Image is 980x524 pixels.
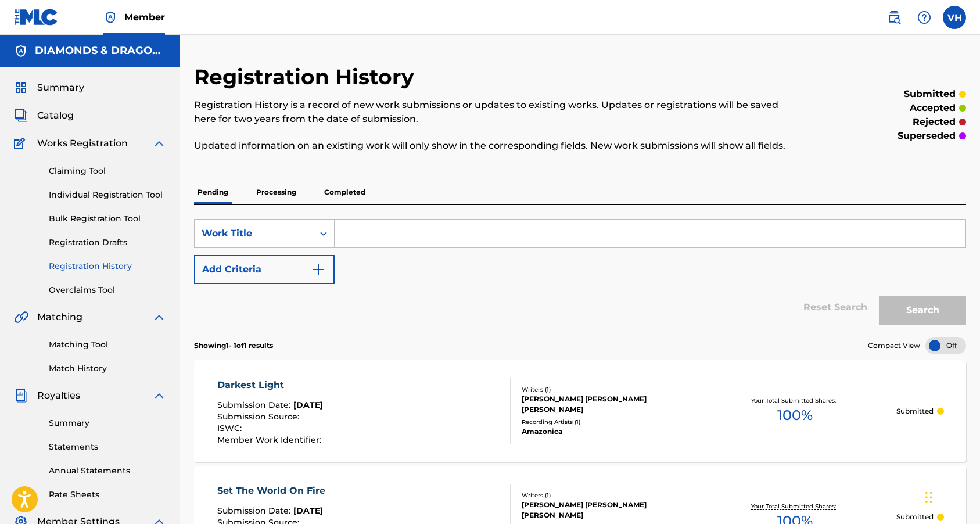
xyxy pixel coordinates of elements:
a: Bulk Registration Tool [49,213,166,225]
img: expand [152,389,166,403]
img: Accounts [14,44,28,58]
a: Annual Statements [49,465,166,477]
img: 9d2ae6d4665cec9f34b9.svg [311,263,325,277]
span: Submission Date : [217,400,293,410]
span: Submission Date : [217,505,293,516]
div: Work Title [202,227,306,241]
div: Darkest Light [217,378,324,392]
a: Overclaims Tool [49,284,166,296]
img: Catalog [14,109,28,123]
span: Catalog [37,109,74,123]
p: Showing 1 - 1 of 1 results [194,340,273,351]
div: User Menu [943,6,966,29]
iframe: Resource Center [947,339,980,439]
p: superseded [898,129,956,143]
h5: DIAMONDS & DRAGONS [35,44,166,58]
span: Submission Source : [217,411,302,422]
a: Registration History [49,260,166,272]
p: Your Total Submitted Shares: [751,502,839,511]
p: submitted [904,87,956,101]
span: Member [124,10,165,24]
span: Works Registration [37,137,128,150]
div: Recording Artists ( 1 ) [522,418,694,426]
div: Help [913,6,936,29]
img: search [887,10,901,24]
div: [PERSON_NAME] [PERSON_NAME] [PERSON_NAME] [522,394,694,415]
a: Public Search [882,6,906,29]
a: Darkest LightSubmission Date:[DATE]Submission Source:ISWC:Member Work Identifier:Writers (1)[PERS... [194,360,966,462]
span: Matching [37,310,82,324]
div: Writers ( 1 ) [522,385,694,394]
p: Your Total Submitted Shares: [751,396,839,405]
img: MLC Logo [14,9,59,26]
a: Individual Registration Tool [49,189,166,201]
img: Matching [14,310,28,324]
p: Pending [194,180,232,204]
a: Rate Sheets [49,489,166,501]
div: Set The World On Fire [217,484,331,498]
p: Submitted [896,512,934,522]
a: Summary [49,417,166,429]
div: [PERSON_NAME] [PERSON_NAME] [PERSON_NAME] [522,500,694,521]
img: expand [152,137,166,150]
img: Works Registration [14,137,29,150]
p: Registration History is a record of new work submissions or updates to existing works. Updates or... [194,98,788,126]
span: Summary [37,81,84,95]
img: expand [152,310,166,324]
button: Add Criteria [194,255,335,284]
span: [DATE] [293,400,323,410]
a: Registration Drafts [49,236,166,249]
p: Updated information on an existing work will only show in the corresponding fields. New work subm... [194,139,788,153]
span: Compact View [868,340,920,351]
p: Processing [253,180,300,204]
a: Matching Tool [49,339,166,351]
h2: Registration History [194,64,420,90]
a: Statements [49,441,166,453]
img: help [917,10,931,24]
img: Summary [14,81,28,95]
div: Amazonica [522,426,694,437]
p: accepted [910,101,956,115]
div: Writers ( 1 ) [522,491,694,500]
p: Submitted [896,406,934,417]
img: Top Rightsholder [103,10,117,24]
span: Member Work Identifier : [217,435,324,445]
a: Match History [49,363,166,375]
iframe: Chat Widget [922,468,980,524]
span: 100 % [777,405,813,426]
span: [DATE] [293,505,323,516]
div: Drag [925,480,932,515]
span: Royalties [37,389,80,403]
p: rejected [913,115,956,129]
a: SummarySummary [14,81,84,95]
form: Search Form [194,219,966,331]
p: Completed [321,180,369,204]
span: ISWC : [217,423,245,433]
img: Royalties [14,389,28,403]
a: Claiming Tool [49,165,166,177]
a: CatalogCatalog [14,109,74,123]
